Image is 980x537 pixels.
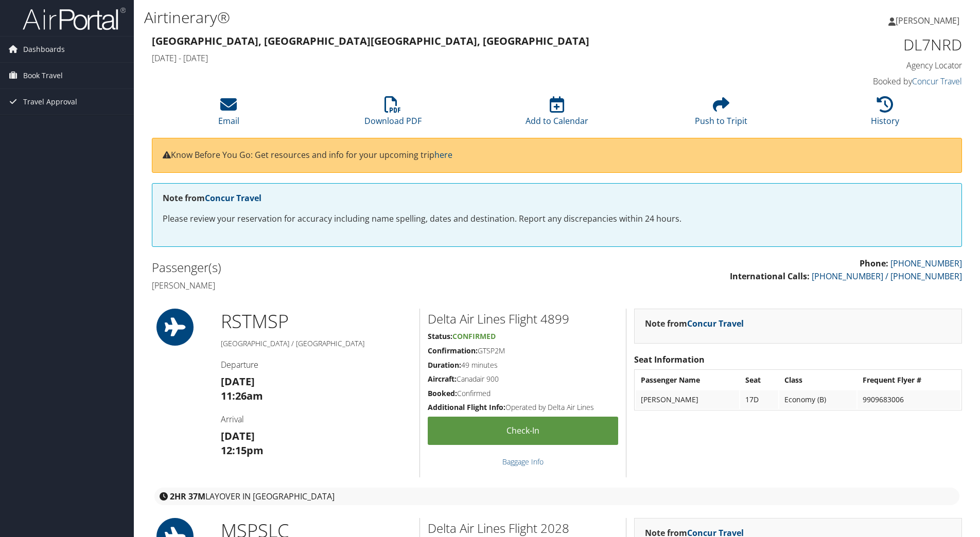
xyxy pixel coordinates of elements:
strong: Aircraft: [428,374,457,384]
h1: RST MSP [221,309,412,334]
h1: DL7NRD [771,34,962,56]
a: [PHONE_NUMBER] / [PHONE_NUMBER] [812,271,962,282]
span: Travel Approval [23,89,77,115]
strong: Additional Flight Info: [428,402,505,412]
strong: [GEOGRAPHIC_DATA], [GEOGRAPHIC_DATA] [GEOGRAPHIC_DATA], [GEOGRAPHIC_DATA] [152,34,589,48]
a: Check-in [428,417,618,445]
h5: GTSP2M [428,346,618,356]
h5: 49 minutes [428,360,618,370]
strong: Booked: [428,388,457,398]
strong: 11:26am [221,389,263,403]
h2: Delta Air Lines Flight 4899 [428,310,618,328]
h2: Delta Air Lines Flight 2028 [428,520,618,537]
th: Seat [740,371,778,389]
h4: [DATE] - [DATE] [152,52,756,64]
span: [PERSON_NAME] [896,15,959,26]
span: Book Travel [23,63,63,88]
a: Concur Travel [687,318,744,329]
a: History [871,102,899,127]
strong: Confirmation: [428,346,478,355]
p: Know Before You Go: Get resources and info for your upcoming trip [163,149,951,162]
strong: Note from [163,192,261,204]
h5: Canadair 900 [428,374,618,384]
th: Class [779,371,856,389]
h2: Passenger(s) [152,259,549,276]
h4: Arrival [221,414,412,425]
strong: Status: [428,331,452,341]
strong: 12:15pm [221,443,264,457]
p: Please review your reservation for accuracy including name spelling, dates and destination. Repor... [163,212,951,226]
strong: 2HR 37M [170,491,205,502]
a: Baggage Info [502,457,544,467]
th: Passenger Name [636,371,739,389]
a: [PHONE_NUMBER] [890,258,962,269]
h4: Departure [221,359,412,370]
a: Push to Tripit [695,102,747,127]
h4: Booked by [771,76,962,87]
h5: [GEOGRAPHIC_DATA] / [GEOGRAPHIC_DATA] [221,338,412,349]
a: Concur Travel [205,192,261,204]
strong: Duration: [428,360,461,370]
span: Dashboards [23,37,65,62]
div: layover in [GEOGRAPHIC_DATA] [154,488,959,505]
td: 17D [740,390,778,409]
a: Add to Calendar [526,102,588,127]
a: [PERSON_NAME] [888,5,970,36]
strong: [DATE] [221,374,255,388]
h4: [PERSON_NAME] [152,280,549,291]
a: Email [218,102,239,127]
img: airportal-logo.png [23,7,126,31]
strong: Seat Information [634,354,705,365]
a: Download PDF [364,102,422,127]
td: Economy (B) [779,390,856,409]
strong: [DATE] [221,429,255,443]
a: here [434,149,452,160]
strong: International Calls: [730,271,810,282]
strong: Phone: [860,258,888,269]
h4: Agency Locator [771,60,962,71]
span: Confirmed [452,331,496,341]
h5: Operated by Delta Air Lines [428,402,618,413]
td: [PERSON_NAME] [636,390,739,409]
td: 9909683006 [857,390,960,409]
strong: Note from [645,318,744,329]
h1: Airtinerary® [144,7,694,28]
h5: Confirmed [428,388,618,399]
th: Frequent Flyer # [857,371,960,389]
a: Concur Travel [912,76,962,87]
